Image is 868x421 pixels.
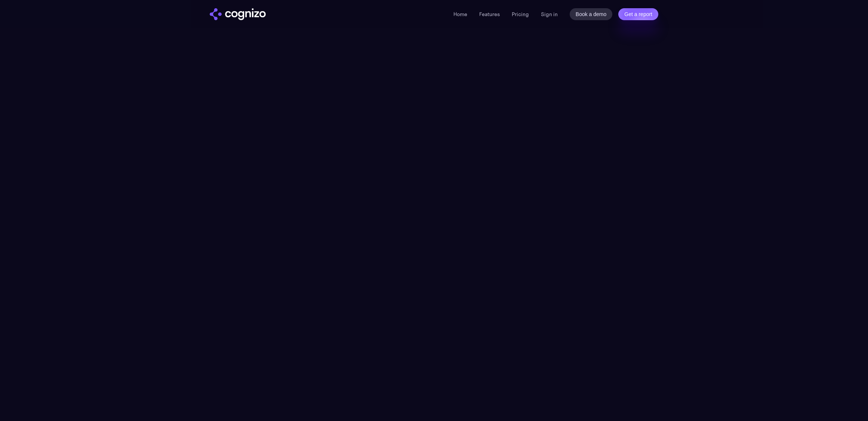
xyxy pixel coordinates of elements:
a: Features [479,11,500,18]
a: Get a report [618,8,658,20]
a: Sign in [541,10,558,19]
a: Home [453,11,467,18]
a: Book a demo [570,8,613,20]
a: Pricing [512,11,529,18]
img: cognizo logo [210,8,266,20]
